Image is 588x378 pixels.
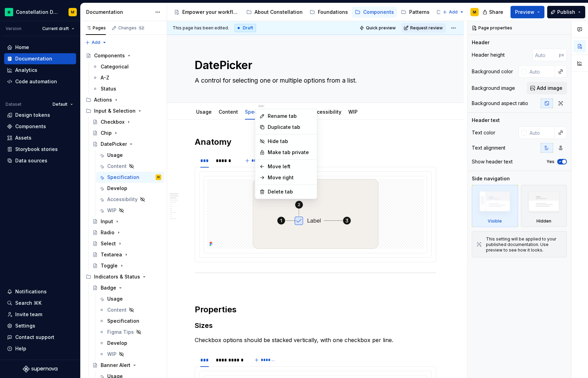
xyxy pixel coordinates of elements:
div: Move left [268,163,313,170]
div: Make tab private [268,149,313,156]
div: Rename tab [268,113,313,120]
div: Move right [268,174,313,181]
div: Delete tab [268,188,313,195]
div: Duplicate tab [268,124,313,131]
div: Hide tab [268,138,313,145]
